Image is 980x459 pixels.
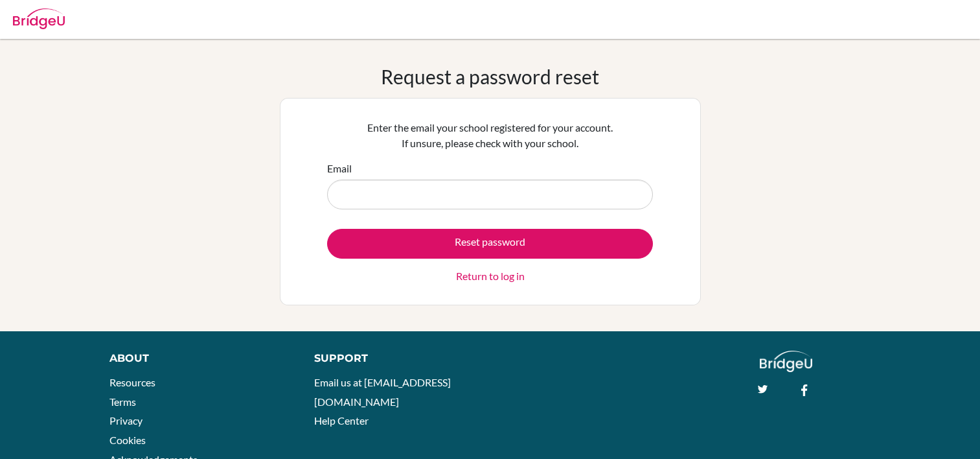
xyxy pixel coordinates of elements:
a: Email us at [EMAIL_ADDRESS][DOMAIN_NAME] [314,376,451,408]
label: Email [327,161,352,176]
img: Bridge-U [13,8,65,29]
div: Support [314,351,477,366]
a: Terms [109,395,136,408]
button: Reset password [327,229,653,259]
a: Return to log in [456,268,525,284]
a: Help Center [314,414,369,427]
a: Cookies [109,434,146,446]
p: Enter the email your school registered for your account. If unsure, please check with your school. [327,120,653,151]
a: Resources [109,376,155,388]
div: About [109,351,285,366]
a: Privacy [109,414,142,427]
img: logo_white@2x-f4f0deed5e89b7ecb1c2cc34c3e3d731f90f0f143d5ea2071677605dd97b5244.png [760,351,812,372]
h1: Request a password reset [381,65,599,88]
